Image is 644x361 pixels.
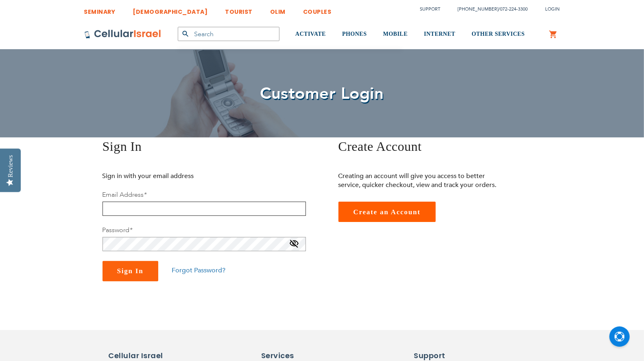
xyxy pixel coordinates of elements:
a: 072-224-3300 [500,6,528,12]
p: Creating an account will give you access to better service, quicker checkout, view and track your... [338,172,503,189]
label: Password [103,226,133,235]
span: Sign In [117,267,144,275]
h6: Cellular Israel [109,350,178,361]
a: Forgot Password? [172,266,226,275]
span: Create an Account [354,208,421,216]
button: Sign In [103,261,158,281]
a: TOURIST [225,2,253,17]
a: INTERNET [424,19,455,50]
a: OTHER SERVICES [472,19,525,50]
a: ACTIVATE [295,19,326,50]
span: OTHER SERVICES [472,31,525,37]
a: PHONES [342,19,367,50]
a: Support [420,6,441,12]
a: OLIM [270,2,286,17]
span: Login [546,6,560,12]
li: / [450,3,528,15]
a: MOBILE [383,19,408,50]
span: MOBILE [383,31,408,37]
h6: Support [414,350,462,361]
span: Customer Login [260,83,384,105]
input: Email [103,202,306,216]
img: Cellular Israel Logo [84,29,162,39]
span: Create Account [338,139,422,154]
span: Sign In [103,139,142,154]
h6: Services [261,350,330,361]
div: Reviews [7,155,14,177]
a: SEMINARY [84,2,116,17]
label: Email Address [103,190,147,199]
span: ACTIVATE [295,31,326,37]
p: Sign in with your email address [103,172,267,180]
a: [PHONE_NUMBER] [458,6,499,12]
span: INTERNET [424,31,455,37]
input: Search [178,27,279,41]
a: COUPLES [303,2,332,17]
a: [DEMOGRAPHIC_DATA] [133,2,208,17]
span: PHONES [342,31,367,37]
a: Create an Account [338,202,436,222]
